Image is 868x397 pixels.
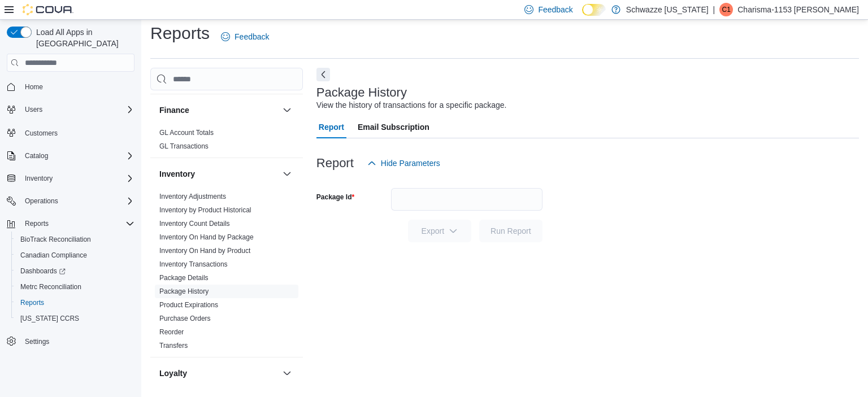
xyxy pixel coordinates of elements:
[280,367,294,380] button: Loyalty
[280,103,294,117] button: Finance
[11,232,139,247] button: BioTrack Reconciliation
[2,124,139,141] button: Customers
[16,233,134,246] span: BioTrack Reconciliation
[159,368,187,379] h3: Loyalty
[20,194,63,208] button: Operations
[159,287,209,295] a: Package History
[11,295,139,311] button: Reports
[159,193,226,200] a: Inventory Adjustments
[159,368,278,379] button: Loyalty
[363,152,445,174] button: Hide Parameters
[25,82,43,91] span: Home
[20,172,57,185] button: Inventory
[20,149,53,163] button: Catalog
[20,80,47,94] a: Home
[20,126,62,140] a: Customers
[7,74,134,379] nav: Complex example
[2,78,139,95] button: Home
[722,3,731,16] span: C1
[737,3,859,16] p: Charisma-1153 [PERSON_NAME]
[159,328,184,337] span: Reorder
[159,104,189,116] h3: Finance
[150,126,303,158] div: Finance
[159,274,209,282] a: Package Details
[316,156,354,170] h3: Report
[159,233,254,242] span: Inventory On Hand by Package
[358,116,429,138] span: Email Subscription
[20,217,134,230] span: Reports
[20,149,134,163] span: Catalog
[11,311,139,326] button: [US_STATE] CCRS
[25,129,58,138] span: Customers
[582,4,606,16] input: Dark Mode
[20,314,79,323] span: [US_STATE] CCRS
[316,68,330,81] button: Next
[20,103,47,116] button: Users
[538,4,572,15] span: Feedback
[16,312,134,325] span: Washington CCRS
[479,220,542,242] button: Run Report
[20,251,87,260] span: Canadian Compliance
[491,225,531,237] span: Run Report
[25,174,53,183] span: Inventory
[20,282,81,291] span: Metrc Reconciliation
[2,333,139,350] button: Settings
[11,279,139,295] button: Metrc Reconciliation
[20,172,134,185] span: Inventory
[25,197,58,206] span: Operations
[316,86,407,99] h3: Package History
[719,3,733,16] div: Charisma-1153 Cobos
[2,193,139,209] button: Operations
[159,315,211,322] a: Purchase Orders
[408,220,471,242] button: Export
[16,264,134,278] span: Dashboards
[16,280,86,294] a: Metrc Reconciliation
[159,104,278,116] button: Finance
[20,125,134,139] span: Customers
[16,296,134,309] span: Reports
[20,217,53,230] button: Reports
[159,328,184,336] a: Reorder
[159,273,209,282] span: Package Details
[2,102,139,117] button: Users
[11,263,139,279] a: Dashboards
[11,247,139,263] button: Canadian Compliance
[713,3,715,16] p: |
[20,80,134,94] span: Home
[159,128,214,137] span: GL Account Totals
[159,206,251,215] span: Inventory by Product Historical
[23,4,73,15] img: Cova
[235,31,269,42] span: Feedback
[159,314,211,323] span: Purchase Orders
[415,220,465,242] span: Export
[159,168,278,180] button: Inventory
[159,287,209,296] span: Package History
[159,301,218,309] a: Product Expirations
[159,168,195,180] h3: Inventory
[316,99,507,111] div: View the history of transactions for a specific package.
[16,312,84,325] a: [US_STATE] CCRS
[381,158,440,169] span: Hide Parameters
[159,233,254,241] a: Inventory On Hand by Package
[16,248,134,262] span: Canadian Compliance
[16,296,49,309] a: Reports
[159,246,250,255] span: Inventory On Hand by Product
[159,192,226,201] span: Inventory Adjustments
[20,267,66,276] span: Dashboards
[159,300,218,309] span: Product Expirations
[16,264,70,278] a: Dashboards
[159,260,228,269] span: Inventory Transactions
[2,216,139,232] button: Reports
[20,194,134,208] span: Operations
[150,22,210,45] h1: Reports
[25,337,49,346] span: Settings
[316,193,354,202] label: Package Id
[216,25,274,48] a: Feedback
[159,129,214,137] a: GL Account Totals
[20,298,44,307] span: Reports
[319,116,344,138] span: Report
[159,219,230,228] span: Inventory Count Details
[626,3,709,16] p: Schwazze [US_STATE]
[150,190,303,357] div: Inventory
